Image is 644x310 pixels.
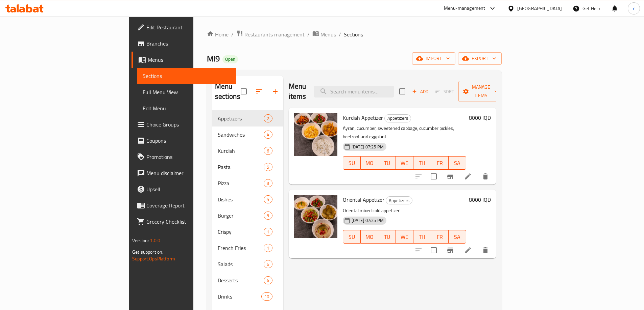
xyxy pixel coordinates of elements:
button: SU [343,230,361,244]
span: 5 [264,196,272,203]
span: WE [399,158,411,168]
div: Pizza9 [212,175,283,191]
div: Desserts6 [212,272,283,288]
a: Menus [312,30,336,39]
span: Select section first [431,86,458,97]
div: Drinks10 [212,288,283,305]
span: MO [363,232,376,242]
span: export [463,54,496,63]
span: Edit Restaurant [146,23,231,31]
div: items [264,147,272,155]
span: Choice Groups [146,120,231,129]
span: 1 [264,245,272,251]
span: Add [411,88,429,95]
span: Oriental Appetizer [343,195,384,205]
span: SU [346,158,358,168]
span: Full Menu View [143,88,231,96]
a: Edit Menu [137,100,236,116]
div: French Fries1 [212,240,283,256]
span: Pasta [218,163,264,171]
button: FR [431,156,449,170]
span: Crispy [218,228,264,236]
span: 4 [264,132,272,138]
span: SU [346,232,358,242]
span: TH [416,158,428,168]
span: FR [434,232,446,242]
div: Salads6 [212,256,283,272]
span: Desserts [218,276,264,284]
span: Select to update [427,243,441,257]
span: Sections [344,30,363,38]
span: Add item [409,86,431,97]
span: MO [363,158,376,168]
a: Grocery Checklist [132,214,236,230]
button: TU [378,156,396,170]
a: Coverage Report [132,197,236,214]
a: Edit Restaurant [132,19,236,35]
span: import [418,54,450,63]
div: Dishes [218,195,264,203]
button: SA [449,230,466,244]
div: Appetizers [218,114,264,122]
a: Choice Groups [132,116,236,133]
span: Grocery Checklist [146,218,231,226]
li: / [339,30,341,38]
a: Restaurants management [236,30,305,39]
span: 2 [264,115,272,122]
div: items [264,212,272,220]
button: import [412,52,455,65]
div: Dishes5 [212,191,283,207]
span: Coverage Report [146,201,231,209]
li: / [307,30,310,38]
span: FR [434,158,446,168]
span: 6 [264,148,272,154]
div: Sandwiches4 [212,126,283,143]
a: Upsell [132,181,236,197]
div: items [264,179,272,187]
div: Pasta5 [212,159,283,175]
button: delete [477,168,494,185]
h6: 8000 IQD [469,195,491,204]
button: MO [361,156,378,170]
span: 9 [264,180,272,187]
span: 6 [264,261,272,267]
p: Oriental mixed cold appetizer [343,206,466,215]
div: Menu-management [444,4,485,12]
button: export [458,52,502,65]
span: TU [381,158,393,168]
span: Promotions [146,153,231,161]
span: Version: [132,236,149,245]
div: items [264,163,272,171]
div: Burger9 [212,207,283,224]
span: SA [451,232,463,242]
div: French Fries [218,244,264,252]
div: items [261,292,272,301]
span: Pizza [218,179,264,187]
span: Drinks [218,292,262,301]
div: [GEOGRAPHIC_DATA] [517,5,562,12]
button: Manage items [458,81,504,102]
span: [DATE] 07:25 PM [349,144,386,150]
span: Restaurants management [244,30,305,38]
span: 9 [264,213,272,219]
span: Menus [320,30,336,38]
div: items [264,228,272,236]
div: Kurdish [218,147,264,155]
h6: 8000 IQD [469,113,491,122]
span: Coupons [146,137,231,145]
a: Support.OpsPlatform [132,254,175,263]
div: items [264,195,272,203]
a: Sections [137,68,236,84]
button: FR [431,230,449,244]
nav: Menu sections [212,108,283,307]
span: Burger [218,212,264,220]
span: Appetizers [385,114,411,122]
span: Salads [218,260,264,268]
span: Sort sections [251,83,267,100]
span: Sections [143,72,231,80]
span: Menu disclaimer [146,169,231,177]
img: Oriental Appetizer [294,195,337,238]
